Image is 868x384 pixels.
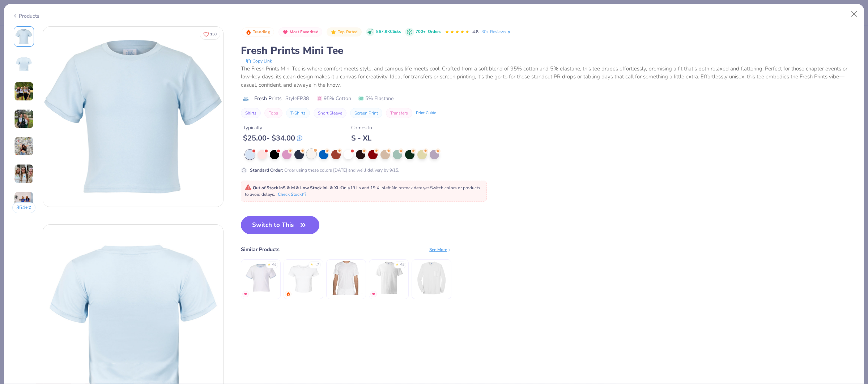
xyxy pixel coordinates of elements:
strong: Standard Order : [250,167,283,173]
img: Bella + Canvas Ladies' Micro Ribbed Baby Tee [286,261,321,295]
div: ★ [310,262,313,265]
span: Orders [428,29,441,34]
button: Short Sleeve [314,108,346,118]
button: T-Shirts [286,108,310,118]
img: User generated content [14,164,34,184]
span: 158 [210,33,217,36]
div: Typically [243,124,302,131]
button: 354+ [12,202,36,213]
button: Like [200,29,220,39]
div: 4.6 [272,262,276,267]
span: Top Rated [338,30,358,34]
button: copy to clipboard [244,57,274,65]
img: Back [15,55,33,73]
button: Close [847,7,861,21]
span: 5% Elastane [358,95,393,102]
img: Hanes Unisex 5.2 Oz. Comfortsoft Cotton T-Shirt [372,261,406,295]
img: Trending sort [246,29,251,35]
img: Gildan Adult Ultra Cotton 6 Oz. Long-Sleeve Pocket T-Shirt [414,261,449,295]
button: Badge Button [242,27,274,37]
img: Los Angeles Apparel S/S Cotton-Poly Crew 3.8 Oz [329,261,363,295]
div: Similar Products [241,246,280,253]
div: S - XL [351,134,372,143]
div: 700+ [416,29,441,35]
strong: & Low Stock in L & XL : [296,185,341,191]
div: 4.7 [315,262,319,267]
img: User generated content [14,82,34,101]
span: 95% Cotton [317,95,351,102]
img: User generated content [14,109,34,129]
div: Order using these colors [DATE] and we’ll delivery by 9/15. [250,167,399,173]
div: The Fresh Prints Mini Tee is where comfort meets style, and campus life meets cool. Crafted from ... [241,65,856,89]
img: Top Rated sort [331,29,336,35]
button: Screen Print [350,108,382,118]
div: $ 25.00 - $ 34.00 [243,134,302,143]
span: Fresh Prints [254,95,282,102]
img: brand logo [241,96,251,102]
span: 4.8 [472,29,478,35]
span: 867.9K Clicks [376,29,401,35]
div: Print Guide [416,110,436,116]
img: trending.gif [286,292,290,296]
img: User generated content [14,191,34,211]
span: Only 19 Ls and 19 XLs left. Switch colors or products to avoid delays. [245,185,480,197]
div: ★ [396,262,399,265]
span: Trending [253,30,271,34]
span: Most Favorited [290,30,319,34]
div: 4.8 Stars [445,26,469,38]
img: MostFav.gif [243,292,248,296]
button: Tops [264,108,282,118]
span: No restock date yet. [392,185,430,191]
img: User generated content [14,137,34,156]
button: Switch to This [241,216,319,234]
img: Most Favorited sort [282,29,288,35]
img: Front [15,28,33,45]
strong: Out of Stock in S & M [253,185,296,191]
button: Shirts [241,108,261,118]
div: See More [429,246,451,253]
img: Front [43,27,223,207]
img: Fresh Prints Ringer Mini Tee [244,261,278,295]
div: ★ [268,262,271,265]
button: Check Stock [278,191,306,198]
div: Comes In [351,124,372,131]
a: 30+ Reviews [481,29,511,35]
img: MostFav.gif [371,292,376,296]
span: Style FP38 [285,95,309,102]
div: 4.8 [400,262,404,267]
button: Transfers [386,108,412,118]
div: Products [12,12,39,20]
button: Badge Button [327,27,361,37]
div: Fresh Prints Mini Tee [241,44,856,57]
button: Badge Button [278,27,322,37]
